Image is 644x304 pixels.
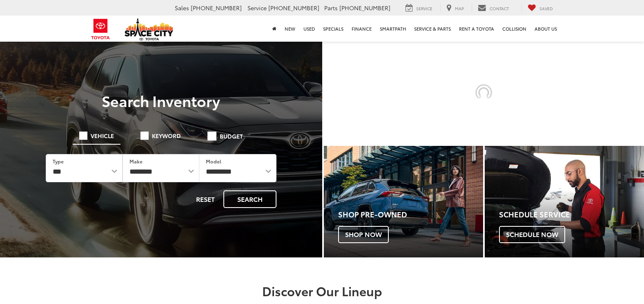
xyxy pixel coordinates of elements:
[247,4,267,12] span: Service
[539,5,553,11] span: Saved
[324,146,483,257] div: Toyota
[220,133,243,139] span: Budget
[530,16,561,42] a: About Us
[499,226,565,243] span: Schedule Now
[455,16,498,42] a: Rent a Toyota
[338,210,483,219] h4: Shop Pre-Owned
[175,4,189,12] span: Sales
[129,158,143,165] label: Make
[416,5,432,11] span: Service
[324,146,483,257] a: Shop Pre-Owned Shop Now
[348,16,376,42] a: Finance
[223,190,276,208] button: Search
[53,158,64,165] label: Type
[376,16,410,42] a: SmartPath
[490,5,509,11] span: Contact
[455,5,464,11] span: Map
[338,226,389,243] span: Shop Now
[281,16,299,42] a: New
[521,4,559,13] a: My Saved Vehicles
[91,133,114,139] span: Vehicle
[189,190,222,208] button: Reset
[191,4,242,12] span: [PHONE_NUMBER]
[268,4,319,12] span: [PHONE_NUMBER]
[399,4,439,13] a: Service
[268,16,281,42] a: Home
[319,16,348,42] a: Specials
[440,4,470,13] a: Map
[498,16,530,42] a: Collision
[125,18,174,40] img: Space City Toyota
[485,146,644,257] div: Toyota
[85,16,116,42] img: Toyota
[34,284,610,297] h2: Discover Our Lineup
[299,16,319,42] a: Used
[410,16,455,42] a: Service & Parts
[34,92,288,109] h3: Search Inventory
[324,4,338,12] span: Parts
[339,4,390,12] span: [PHONE_NUMBER]
[499,210,644,219] h4: Schedule Service
[206,158,221,165] label: Model
[472,4,515,13] a: Contact
[152,133,181,139] span: Keyword
[485,146,644,257] a: Schedule Service Schedule Now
